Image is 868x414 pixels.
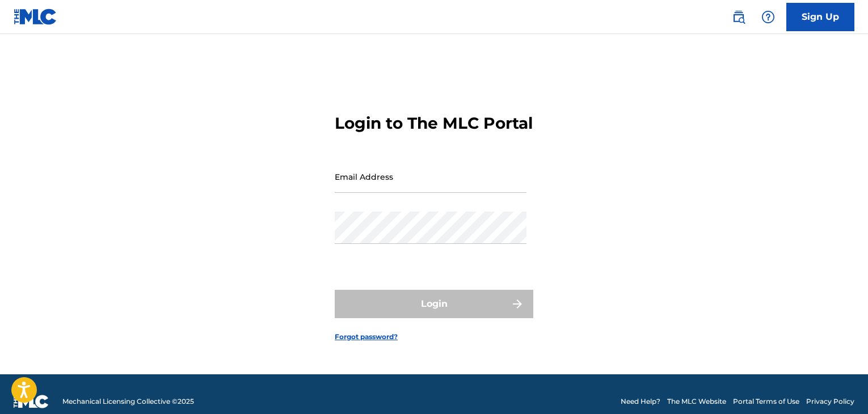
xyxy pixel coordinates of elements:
a: Privacy Policy [806,396,854,407]
a: The MLC Website [667,396,726,407]
img: logo [14,395,49,408]
img: search [732,10,745,24]
h3: Login to The MLC Portal [335,113,533,133]
a: Portal Terms of Use [733,396,799,407]
span: Mechanical Licensing Collective © 2025 [62,396,194,407]
a: Public Search [727,6,750,28]
a: Forgot password? [335,332,398,342]
img: help [761,10,775,24]
div: Help [757,6,779,28]
img: MLC Logo [14,9,57,25]
a: Sign Up [786,3,854,31]
a: Need Help? [621,396,660,407]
